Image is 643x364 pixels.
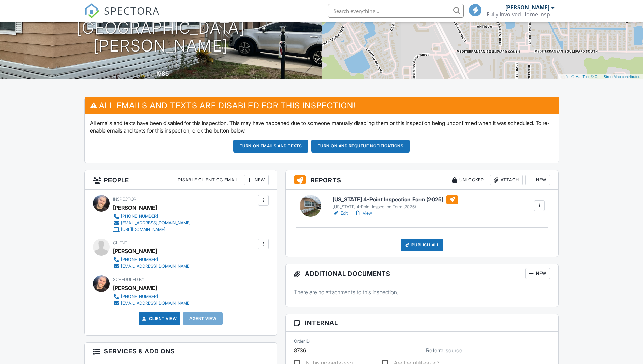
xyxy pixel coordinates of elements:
[121,294,158,299] div: [PHONE_NUMBER]
[113,246,157,256] div: [PERSON_NAME]
[156,70,169,77] div: 1985
[490,175,523,185] div: Attach
[333,204,458,210] div: [US_STATE] 4-Point Inspection Form (2025)
[113,197,136,202] span: Inspector
[141,315,177,322] a: Client View
[113,283,157,293] div: [PERSON_NAME]
[558,74,643,80] div: |
[113,256,191,263] a: [PHONE_NUMBER]
[113,240,127,245] span: Client
[333,195,458,204] h6: [US_STATE] 4-Point Inspection Form (2025)
[487,11,555,18] div: Fully Involved Home Inspections
[525,268,550,279] div: New
[11,1,311,55] h1: [STREET_ADDRESS] [GEOGRAPHIC_DATA][PERSON_NAME]
[90,119,554,135] p: All emails and texts have been disabled for this inspection. This may have happened due to someon...
[147,72,155,77] span: Built
[286,170,559,190] h3: Reports
[113,277,144,282] span: Scheduled By
[286,314,559,332] h3: Internal
[121,301,191,306] div: [EMAIL_ADDRESS][DOMAIN_NAME]
[244,175,269,185] div: New
[121,214,158,219] div: [PHONE_NUMBER]
[426,347,462,354] label: Referral source
[311,140,410,153] button: Turn on and Requeue Notifications
[113,203,157,213] div: [PERSON_NAME]
[85,97,559,114] h3: All emails and texts are disabled for this inspection!
[113,300,191,307] a: [EMAIL_ADDRESS][DOMAIN_NAME]
[85,343,277,360] h3: Services & Add ons
[505,4,549,11] div: [PERSON_NAME]
[286,264,559,283] h3: Additional Documents
[85,170,277,190] h3: People
[113,263,191,270] a: [EMAIL_ADDRESS][DOMAIN_NAME]
[121,220,191,226] div: [EMAIL_ADDRESS][DOMAIN_NAME]
[113,293,191,300] a: [PHONE_NUMBER]
[104,3,160,18] span: SPECTORA
[333,210,348,217] a: Edit
[591,75,641,79] a: © OpenStreetMap contributors
[333,195,458,210] a: [US_STATE] 4-Point Inspection Form (2025) [US_STATE] 4-Point Inspection Form (2025)
[571,75,590,79] a: © MapTiler
[175,175,241,185] div: Disable Client CC Email
[121,257,158,262] div: [PHONE_NUMBER]
[328,4,464,18] input: Search everything...
[525,175,550,185] div: New
[113,213,191,220] a: [PHONE_NUMBER]
[121,264,191,269] div: [EMAIL_ADDRESS][DOMAIN_NAME]
[233,140,308,153] button: Turn on emails and texts
[401,239,443,251] div: Publish All
[84,9,160,23] a: SPECTORA
[84,3,99,18] img: The Best Home Inspection Software - Spectora
[121,227,165,232] div: [URL][DOMAIN_NAME]
[113,220,191,226] a: [EMAIL_ADDRESS][DOMAIN_NAME]
[113,226,191,233] a: [URL][DOMAIN_NAME]
[449,175,487,185] div: Unlocked
[294,338,310,344] label: Order ID
[355,210,372,217] a: View
[294,288,550,296] p: There are no attachments to this inspection.
[559,75,570,79] a: Leaflet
